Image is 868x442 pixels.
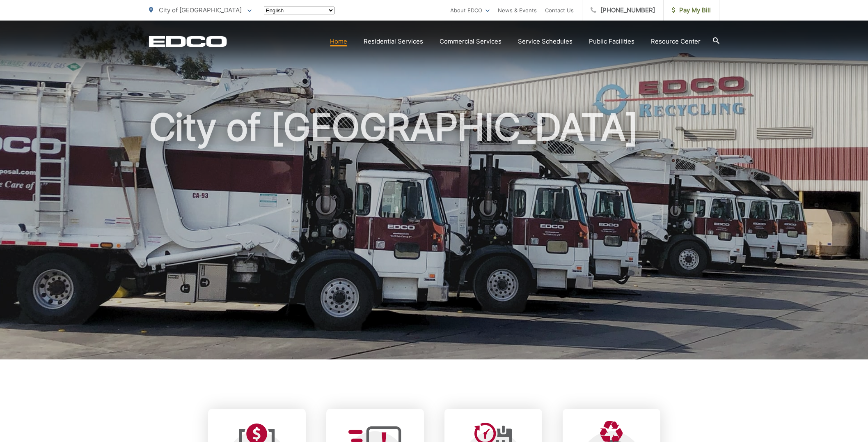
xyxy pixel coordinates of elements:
[159,6,242,14] span: City of [GEOGRAPHIC_DATA]
[450,5,490,15] a: About EDCO
[651,37,701,46] a: Resource Center
[149,107,719,367] h1: City of [GEOGRAPHIC_DATA]
[149,36,227,47] a: EDCD logo. Return to the homepage.
[589,37,634,46] a: Public Facilities
[545,5,574,15] a: Contact Us
[264,7,334,14] select: Select a language
[440,37,502,46] a: Commercial Services
[518,37,573,46] a: Service Schedules
[498,5,537,15] a: News & Events
[672,5,711,15] span: Pay My Bill
[330,37,347,46] a: Home
[364,37,423,46] a: Residential Services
